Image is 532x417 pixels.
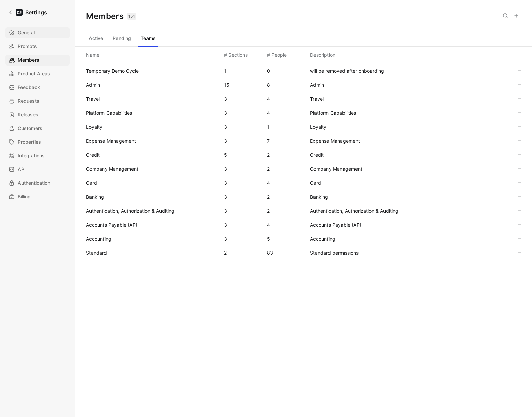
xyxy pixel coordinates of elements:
div: 4 [267,95,270,103]
div: 3 [224,123,227,131]
span: Loyalty [86,124,102,130]
a: Requests [5,96,70,106]
a: Feedback [5,82,70,93]
span: Billing [18,192,31,201]
span: Standard permissions [310,249,509,257]
span: Card [86,180,97,186]
div: Authentication, Authorization & Auditing32Authentication, Authorization & Auditing [81,204,527,218]
a: Billing [5,191,70,202]
div: 2 [267,151,270,159]
div: Loyalty31Loyalty [81,120,527,134]
span: Expense Management [86,138,136,144]
span: Authentication, Authorization & Auditing [310,207,509,215]
span: General [18,29,35,37]
div: Standard283Standard permissions [81,246,527,260]
div: Platform Capabilities34Platform Capabilities [81,106,527,120]
div: 3 [224,137,227,145]
div: 83 [267,249,273,257]
a: General [5,27,70,38]
span: Prompts [18,42,37,51]
span: Properties [18,138,41,146]
span: Platform Capabilities [310,109,509,117]
a: Prompts [5,41,70,52]
div: 3 [224,235,227,243]
span: Loyalty [310,123,509,131]
div: Admin158Admin [81,78,527,92]
span: Requests [18,97,39,105]
a: Settings [5,5,50,19]
span: Product Areas [18,70,50,78]
div: Description [310,51,335,59]
h1: Members [86,11,136,22]
span: Admin [86,82,100,88]
span: Releases [18,111,38,119]
span: Members [18,56,39,64]
span: Company Management [310,165,509,173]
span: Authentication [18,179,50,187]
div: Accounting35Accounting [81,232,527,246]
div: 2 [267,165,270,173]
div: 3 [224,221,227,229]
div: 1 [267,123,269,131]
div: 5 [267,235,270,243]
span: Travel [310,95,509,103]
div: Name [86,51,99,59]
div: # Sections [224,51,248,59]
div: Credit52Credit [81,148,527,162]
span: Temporary Demo Cycle [86,68,139,74]
a: Properties [5,136,70,147]
div: 15 [224,81,229,89]
div: Card34Card [81,176,527,190]
div: 8 [267,81,270,89]
div: Expense Management37Expense Management [81,134,527,148]
div: 3 [224,193,227,201]
a: Members [5,55,70,66]
span: Credit [310,151,509,159]
span: Platform Capabilities [86,110,132,116]
div: 3 [224,109,227,117]
span: Travel [86,96,100,102]
div: 3 [224,207,227,215]
span: will be removed after onboarding [310,67,509,75]
a: Integrations [5,150,70,161]
span: Credit [86,152,100,158]
span: Feedback [18,83,40,91]
span: Accounts Payable (AP) [86,222,137,228]
span: Accounting [310,235,509,243]
div: Company Management32Company Management [81,162,527,176]
a: Product Areas [5,68,70,79]
div: Temporary Demo Cycle10will be removed after onboarding [81,64,527,78]
div: Banking32Banking [81,190,527,204]
div: 3 [224,165,227,173]
span: Integrations [18,152,45,160]
div: 1 [224,67,226,75]
div: 3 [224,95,227,103]
span: Card [310,179,509,187]
span: Authentication, Authorization & Auditing [86,208,174,214]
div: 2 [267,193,270,201]
div: 4 [267,109,270,117]
button: Pending [110,33,134,44]
div: Travel34Travel [81,92,527,106]
span: Admin [310,81,509,89]
div: 4 [267,179,270,187]
span: Expense Management [310,137,509,145]
a: Authentication [5,177,70,188]
div: 5 [224,151,227,159]
a: Releases [5,109,70,120]
div: Accounts Payable (AP)34Accounts Payable (AP) [81,218,527,232]
button: Teams [138,33,158,44]
span: API [18,165,26,173]
div: 0 [267,67,270,75]
span: Standard [86,250,107,256]
div: 4 [267,221,270,229]
a: API [5,164,70,175]
div: 151 [127,13,136,20]
a: Customers [5,123,70,134]
span: Banking [86,194,104,200]
div: # People [267,51,287,59]
div: 7 [267,137,270,145]
span: Company Management [86,166,138,172]
span: Customers [18,124,42,132]
span: Banking [310,193,509,201]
